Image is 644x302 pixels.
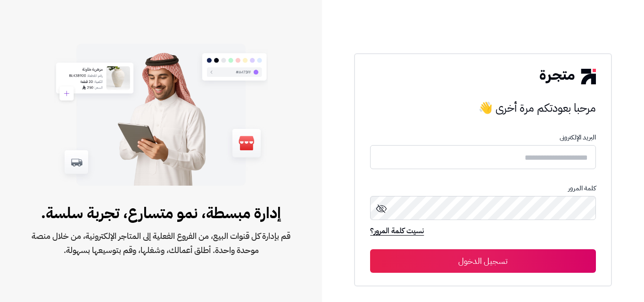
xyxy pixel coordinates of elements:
[370,98,595,117] h3: مرحبا بعودتكم مرة أخرى 👋
[30,202,292,224] span: إدارة مبسطة، نمو متسارع، تجربة سلسة.
[370,249,595,273] button: تسجيل الدخول
[370,134,595,141] p: البريد الإلكترونى
[30,229,292,257] span: قم بإدارة كل قنوات البيع، من الفروع الفعلية إلى المتاجر الإلكترونية، من خلال منصة موحدة واحدة. أط...
[370,225,424,238] a: نسيت كلمة المرور؟
[540,69,595,84] img: logo-2.png
[370,185,595,192] p: كلمة المرور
